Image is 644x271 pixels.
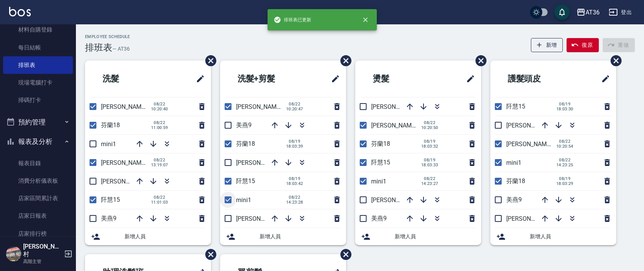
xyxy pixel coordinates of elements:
h5: [PERSON_NAME]村 [23,243,62,258]
span: 10:20:40 [151,107,168,112]
span: 18:03:39 [286,144,303,149]
button: 復原 [567,38,599,52]
span: 10:20:50 [421,125,438,130]
h6: — AT36 [112,45,130,53]
span: [PERSON_NAME]11 [101,103,153,110]
a: 報表目錄 [3,155,73,172]
a: 店家排行榜 [3,225,73,242]
span: 修改班表的標題 [326,70,340,88]
span: [PERSON_NAME]6 [371,196,420,204]
span: [PERSON_NAME]16 [506,215,559,222]
span: 08/19 [286,139,303,144]
span: 08/22 [421,120,438,125]
span: 10:20:47 [286,107,303,112]
span: 18:03:30 [556,107,573,112]
span: 刪除班表 [470,49,488,72]
a: 排班表 [3,56,73,74]
h2: 護髮頭皮 [496,65,575,92]
span: mini1 [101,140,116,148]
span: 刪除班表 [200,49,217,72]
h3: 排班表 [85,42,112,53]
span: 08/19 [421,139,438,144]
button: 新增 [531,38,563,52]
span: 修改班表的標題 [191,70,205,88]
span: [PERSON_NAME]16 [371,103,424,110]
span: 美燕9 [506,196,522,203]
span: 08/22 [421,176,438,181]
span: 阡慧15 [101,196,120,203]
div: 新增人員 [355,228,481,245]
a: 每日結帳 [3,39,73,56]
span: 08/22 [556,139,573,144]
button: 預約管理 [3,112,73,132]
span: 14:23:25 [556,163,573,167]
span: 芬蘭18 [506,177,525,185]
div: 新增人員 [490,228,616,245]
a: 店家區間累計表 [3,190,73,207]
span: [PERSON_NAME]11 [236,103,288,110]
span: 11:01:03 [151,200,168,205]
span: 10:20:54 [556,144,573,149]
span: 阡慧15 [371,159,390,166]
h2: 洗髮+剪髮 [226,65,306,92]
span: 新增人員 [530,233,610,241]
span: 08/19 [556,176,573,181]
button: AT36 [573,5,603,20]
span: 18:03:42 [286,181,303,186]
span: 新增人員 [260,233,340,241]
span: 18:03:32 [421,144,438,149]
button: save [554,5,570,20]
span: [PERSON_NAME]16 [236,215,288,222]
span: 新增人員 [395,233,475,241]
span: 芬蘭18 [371,140,390,147]
span: 11:00:59 [151,125,168,130]
span: [PERSON_NAME]16 [101,178,153,185]
span: 08/22 [286,195,303,200]
img: Logo [9,7,31,16]
span: 阡慧15 [506,103,525,110]
span: 08/19 [556,102,573,107]
span: 18:03:29 [556,181,573,186]
span: 08/22 [556,158,573,163]
span: 18:03:33 [421,163,438,167]
span: 修改班表的標題 [597,70,610,88]
span: mini1 [236,196,251,204]
span: 08/22 [151,195,168,200]
span: 08/22 [151,102,168,107]
span: 美燕9 [371,215,387,222]
span: [PERSON_NAME]11 [371,122,424,129]
span: 芬蘭18 [236,140,255,147]
span: 08/19 [421,158,438,163]
button: close [357,11,374,28]
h2: Employee Schedule [85,34,130,39]
span: 08/22 [151,158,168,163]
span: 刪除班表 [335,49,353,72]
img: Person [6,246,21,261]
p: 高階主管 [23,258,62,265]
span: mini1 [506,159,521,166]
span: [PERSON_NAME]6 [506,122,555,129]
div: 新增人員 [85,228,211,245]
span: 刪除班表 [605,49,623,72]
span: 排班表已更新 [274,16,312,24]
span: 芬蘭18 [101,121,120,129]
span: 刪除班表 [200,243,217,266]
span: 14:23:27 [421,181,438,186]
a: 材料自購登錄 [3,21,73,38]
span: 14:23:28 [286,200,303,205]
a: 店家日報表 [3,207,73,225]
div: 新增人員 [220,228,346,245]
div: AT36 [586,8,600,17]
span: 13:19:07 [151,163,168,167]
a: 掃碼打卡 [3,91,73,109]
button: 登出 [606,5,635,19]
span: 08/22 [286,102,303,107]
span: [PERSON_NAME]11 [506,140,559,148]
h2: 洗髮 [91,65,161,92]
h2: 燙髮 [361,65,431,92]
span: 阡慧15 [236,177,255,185]
span: 刪除班表 [335,243,353,266]
span: [PERSON_NAME]6 [236,159,285,166]
span: 新增人員 [124,233,205,241]
span: 08/22 [151,120,168,125]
